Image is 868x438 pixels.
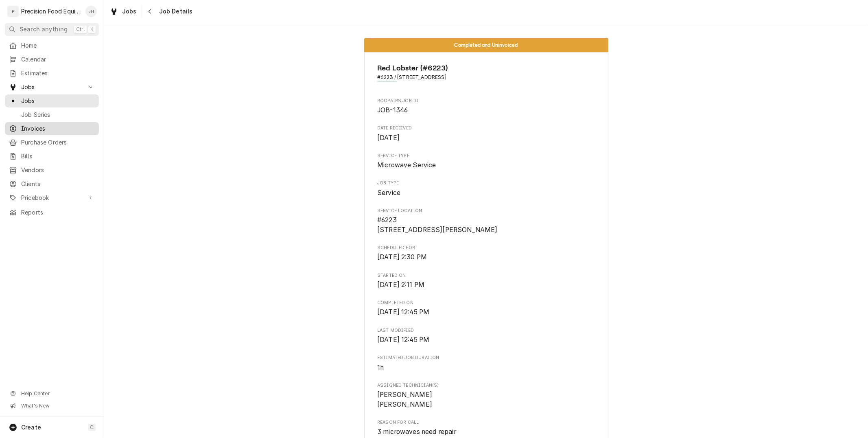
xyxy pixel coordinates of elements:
span: [DATE] 12:45 PM [377,308,429,316]
span: Reports [21,208,95,217]
span: Assigned Technician(s) [377,382,595,389]
span: [PERSON_NAME] [377,401,432,408]
a: Jobs [5,94,99,107]
span: Date Received [377,125,595,131]
span: Ctrl [76,26,85,33]
button: Search anythingCtrlK [5,23,99,36]
span: Assigned Technician(s) [377,390,595,409]
div: Assigned Technician(s) [377,382,595,410]
a: Estimates [5,67,99,80]
div: Estimated Job Duration [377,355,595,372]
span: Service Location [377,215,595,234]
div: Service Location [377,208,595,235]
div: P [7,6,19,17]
span: Jobs [122,7,137,15]
div: Service Type [377,153,595,170]
div: Scheduled For [377,245,595,262]
div: Job Type [377,180,595,197]
span: [DATE] 2:30 PM [377,253,427,261]
span: Scheduled For [377,252,595,262]
span: Search anything [20,25,68,33]
span: Job Type [377,180,595,186]
span: Job Details [157,7,193,15]
span: Jobs [21,83,83,91]
span: Vendors [21,166,95,174]
span: Scheduled For [377,245,595,251]
div: Precision Food Equipment LLC's Avatar [7,6,19,17]
span: [DATE] 2:11 PM [377,281,424,289]
div: JH [85,6,97,17]
a: Invoices [5,122,99,135]
span: Date Received [377,133,595,143]
span: Home [21,42,95,50]
span: Completed On [377,300,595,306]
span: 3 microwaves need repair [377,428,456,436]
span: 1h [377,364,384,371]
span: JOB-1346 [377,106,408,114]
span: Calendar [21,55,95,64]
span: Started On [377,272,595,279]
span: Clients [21,180,95,188]
div: Roopairs Job ID [377,98,595,115]
span: Last Modified [377,335,595,345]
span: Service Location [377,208,595,214]
a: Home [5,39,99,52]
div: Started On [377,272,595,290]
span: Estimates [21,69,95,77]
div: Client Information [377,63,595,88]
span: Create [21,424,41,431]
span: Invoices [21,125,95,133]
span: Microwave Service [377,161,436,169]
div: Date Received [377,125,595,142]
span: K [90,26,94,33]
span: Service Type [377,153,595,159]
div: Status [364,38,608,52]
a: Job Series [5,108,99,121]
span: C [90,424,94,431]
span: Jobs [21,97,95,105]
span: Estimated Job Duration [377,363,595,372]
div: Precision Food Equipment LLC [21,7,81,15]
a: Go to Help Center [5,388,99,399]
span: Help Center [21,390,94,397]
div: Reason For Call [377,419,595,437]
div: Last Modified [377,327,595,345]
span: Name [377,63,595,74]
span: [DATE] 12:45 PM [377,336,429,344]
a: Purchase Orders [5,136,99,149]
span: Completed On [377,307,595,317]
div: Jason Hertel's Avatar [85,6,97,17]
span: Pricebook [21,194,83,202]
span: Estimated Job Duration [377,355,595,361]
span: [PERSON_NAME] [377,391,432,399]
a: Go to Jobs [5,81,99,94]
a: Clients [5,177,99,191]
span: Purchase Orders [21,138,95,147]
a: Go to What's New [5,400,99,412]
div: Completed On [377,300,595,317]
span: Service Type [377,160,595,170]
span: Roopairs Job ID [377,105,595,115]
span: [DATE] [377,134,400,142]
span: Started On [377,280,595,290]
span: Service [377,189,400,197]
span: Job Series [21,111,95,119]
button: Navigate back [144,5,157,18]
a: Go to Pricebook [5,191,99,204]
span: Completed and Uninvoiced [455,42,518,48]
a: Jobs [107,5,140,18]
span: Address [377,74,595,81]
a: Calendar [5,53,99,66]
span: Roopairs Job ID [377,98,595,104]
span: Reason For Call [377,419,595,426]
span: #6223 [STREET_ADDRESS][PERSON_NAME] [377,216,498,234]
span: Bills [21,152,95,160]
span: What's New [21,403,94,409]
span: Reason For Call [377,427,595,437]
a: Vendors [5,164,99,177]
a: Bills [5,150,99,163]
a: Reports [5,206,99,219]
span: Last Modified [377,327,595,334]
span: Job Type [377,188,595,198]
